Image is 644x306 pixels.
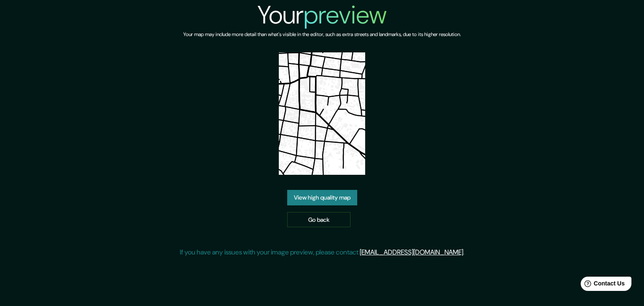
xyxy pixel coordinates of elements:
[287,212,351,228] a: Go back
[183,30,461,39] h6: Your map may include more detail than what's visible in the editor, such as extra streets and lan...
[360,248,463,257] a: [EMAIL_ADDRESS][DOMAIN_NAME]
[180,247,465,257] p: If you have any issues with your image preview, please contact .
[569,273,635,297] iframe: Help widget launcher
[287,190,357,205] a: View high quality map
[279,52,366,175] img: created-map-preview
